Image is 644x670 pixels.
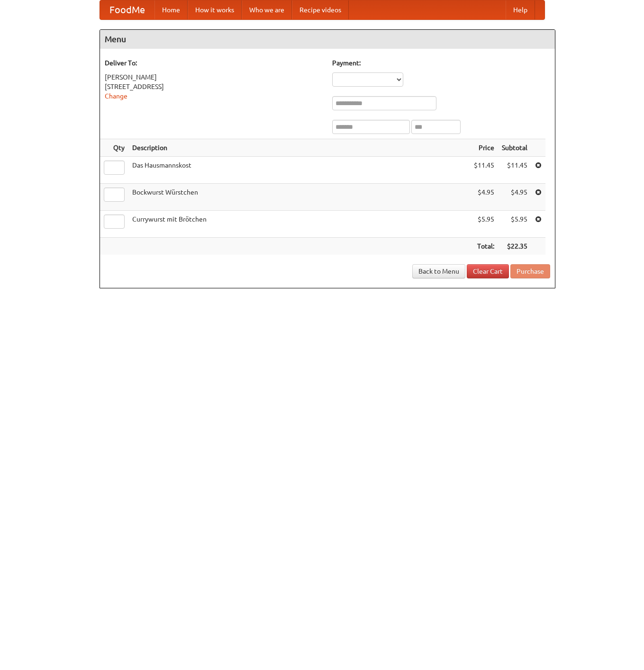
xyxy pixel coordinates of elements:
[506,0,535,19] a: Help
[100,30,555,49] h4: Menu
[105,72,323,82] div: [PERSON_NAME]
[105,82,323,91] div: [STREET_ADDRESS]
[332,58,550,68] h5: Payment:
[470,139,498,157] th: Price
[470,184,498,211] td: $4.95
[510,264,550,278] button: Purchase
[470,238,498,255] th: Total:
[100,139,128,157] th: Qty
[498,211,531,238] td: $5.95
[128,139,470,157] th: Description
[470,157,498,184] td: $11.45
[467,264,509,278] a: Clear Cart
[498,139,531,157] th: Subtotal
[105,92,127,100] a: Change
[242,0,292,19] a: Who we are
[498,238,531,255] th: $22.35
[105,58,323,68] h5: Deliver To:
[498,184,531,211] td: $4.95
[128,211,470,238] td: Currywurst mit Brötchen
[128,184,470,211] td: Bockwurst Würstchen
[100,0,154,19] a: FoodMe
[154,0,188,19] a: Home
[188,0,242,19] a: How it works
[498,157,531,184] td: $11.45
[292,0,349,19] a: Recipe videos
[412,264,465,278] a: Back to Menu
[128,157,470,184] td: Das Hausmannskost
[470,211,498,238] td: $5.95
